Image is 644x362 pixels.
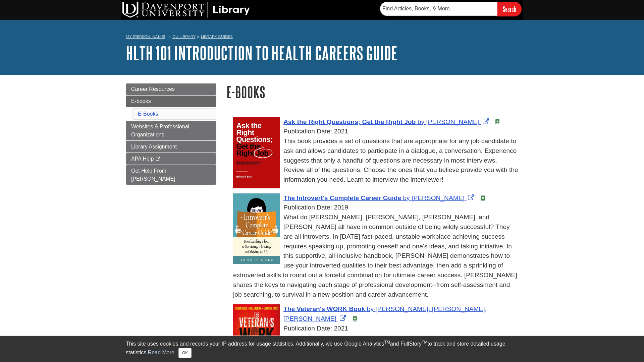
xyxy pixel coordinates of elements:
[283,118,416,125] span: Ask the Right Questions; Get the Right Job
[233,127,518,136] div: Publication Date: 2021
[131,168,175,182] span: Get Help From [PERSON_NAME]
[403,194,410,201] span: by
[283,305,487,322] span: [PERSON_NAME]; [PERSON_NAME]; [PERSON_NAME]
[412,194,465,201] span: [PERSON_NAME]
[233,203,518,213] div: Publication Date: 2019
[495,119,500,124] img: e-Book
[126,165,216,185] a: Get Help From [PERSON_NAME]
[380,2,522,16] form: Searches DU Library's articles, books, and more
[480,195,486,201] img: e-Book
[155,157,161,161] i: This link opens in a new window
[380,2,497,16] input: Find Articles, Books, & More...
[126,83,216,95] a: Career Resources
[283,118,491,125] a: Link opens in new window
[233,213,518,299] div: What do [PERSON_NAME], [PERSON_NAME], [PERSON_NAME], and [PERSON_NAME] all have in common outside...
[131,156,154,162] span: APA Help
[352,316,358,321] img: e-Book
[126,34,165,40] a: My [PERSON_NAME]
[233,117,280,188] img: Cover Art
[126,96,216,107] a: E-books
[126,141,216,153] a: Library Assignment
[172,34,196,39] a: DU Library
[148,350,174,355] a: Read More
[126,43,397,63] a: HLTH 101 Introduction to Health Careers Guide
[426,118,479,125] span: [PERSON_NAME]
[126,121,216,140] a: Websites & Professional Organizations
[138,111,158,117] a: E-Books
[497,2,522,16] input: Search
[131,86,175,92] span: Career Resources
[126,340,518,358] div: This site uses cookies and records your IP address for usage statistics. Additionally, we use Goo...
[126,32,518,43] nav: breadcrumb
[233,193,280,264] img: Cover Art
[131,144,177,149] span: Library Assignment
[283,305,365,312] span: The Veteran's WORK Book
[122,2,250,18] img: DU Library
[131,124,189,137] span: Websites & Professional Organizations
[418,118,424,125] span: by
[283,194,401,201] span: The Introvert's Complete Career Guide
[283,305,487,322] a: Link opens in new window
[367,305,374,312] span: by
[384,340,390,345] sup: TM
[283,194,476,201] a: Link opens in new window
[201,34,233,39] a: Library Guides
[233,324,518,334] div: Publication Date: 2021
[233,136,518,185] div: This book provides a set of questions that are appropriate for any job candidate to ask and allow...
[131,98,151,104] span: E-books
[422,340,427,345] sup: TM
[178,348,192,358] button: Close
[226,83,518,101] h1: E-books
[126,83,216,185] div: Guide Page Menu
[126,153,216,165] a: APA Help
